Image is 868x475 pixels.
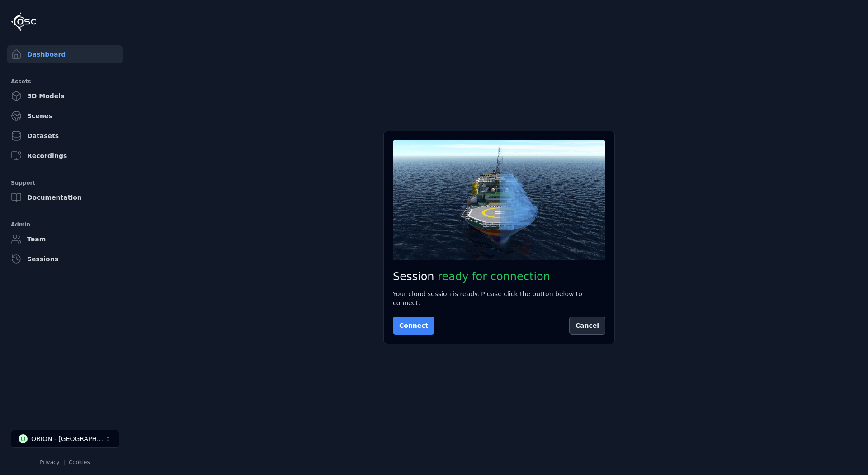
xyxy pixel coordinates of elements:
[393,317,434,335] button: Connect
[63,459,65,465] span: |
[7,147,123,165] a: Recordings
[31,434,104,443] div: ORION - [GEOGRAPHIC_DATA]
[7,188,123,206] a: Documentation
[11,219,119,230] div: Admin
[7,127,123,145] a: Datasets
[40,459,59,465] a: Privacy
[569,317,605,335] button: Cancel
[69,459,90,465] a: Cookies
[11,430,119,448] button: Select a workspace
[11,178,119,188] div: Support
[7,230,123,248] a: Team
[7,250,123,268] a: Sessions
[7,87,123,105] a: 3D Models
[438,270,550,283] span: ready for connection
[11,76,119,87] div: Assets
[7,107,123,125] a: Scenes
[393,269,605,284] h2: Session
[7,45,123,63] a: Dashboard
[19,434,28,443] div: O
[11,12,36,31] img: Logo
[393,289,605,307] div: Your cloud session is ready. Please click the button below to connect.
